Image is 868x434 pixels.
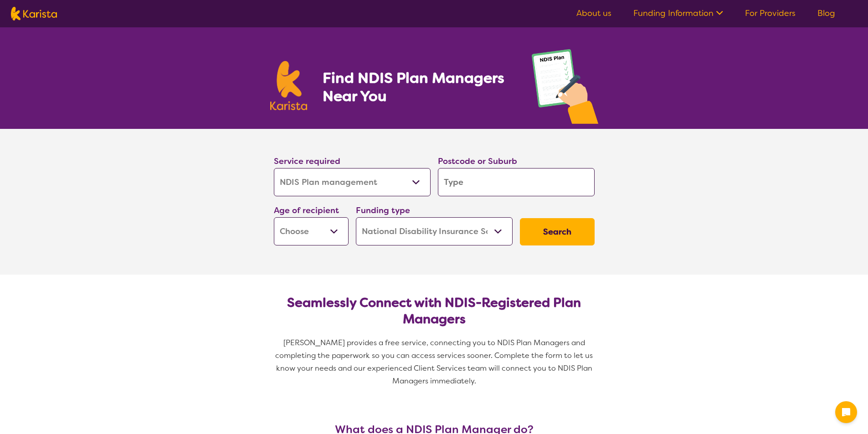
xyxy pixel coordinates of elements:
[438,156,517,167] label: Postcode or Suburb
[274,156,340,167] label: Service required
[438,168,595,196] input: Type
[520,218,595,245] button: Search
[11,7,57,20] img: Karista logo
[323,69,513,105] h1: Find NDIS Plan Managers Near You
[745,8,796,19] a: For Providers
[633,8,723,19] a: Funding Information
[532,49,598,129] img: plan-management
[274,205,339,216] label: Age of recipient
[281,295,587,327] h2: Seamlessly Connect with NDIS-Registered Plan Managers
[275,338,595,386] span: [PERSON_NAME] provides a free service, connecting you to NDIS Plan Managers and completing the pa...
[576,8,611,19] a: About us
[356,205,410,216] label: Funding type
[270,61,308,110] img: Karista logo
[817,8,835,19] a: Blog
